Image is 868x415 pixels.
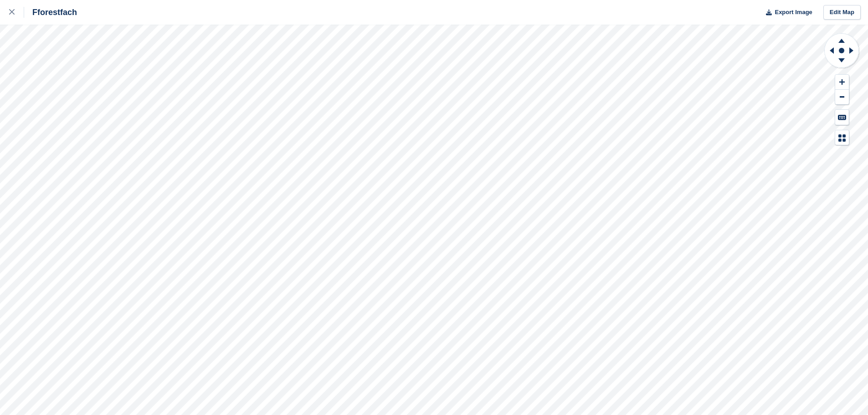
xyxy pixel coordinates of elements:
span: Export Image [775,8,812,17]
button: Export Image [760,5,812,20]
a: Edit Map [823,5,861,20]
button: Zoom In [835,75,849,90]
div: Fforestfach [24,7,77,18]
button: Keyboard Shortcuts [835,110,849,125]
button: Map Legend [835,130,849,145]
button: Zoom Out [835,90,849,105]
